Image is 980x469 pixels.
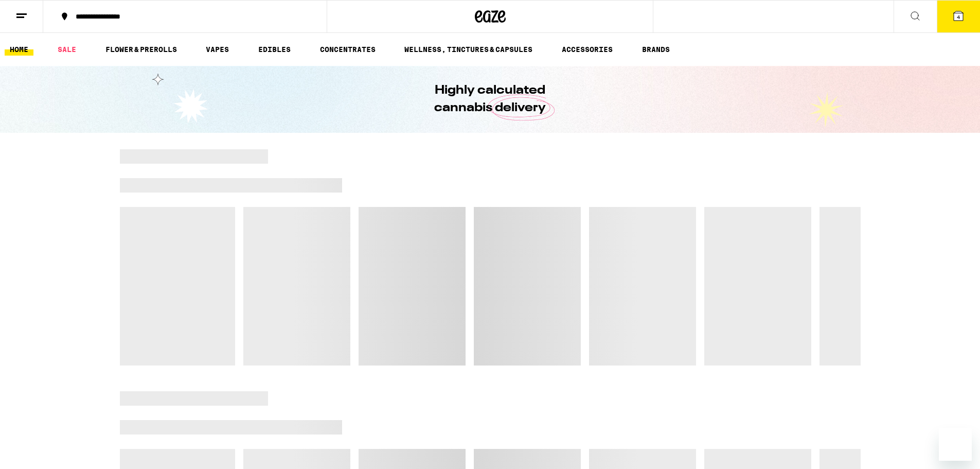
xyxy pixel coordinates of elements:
a: HOME [5,43,33,56]
a: ACCESSORIES [557,43,618,56]
span: 4 [957,14,960,20]
h1: Highly calculated cannabis delivery [405,82,575,117]
a: BRANDS [637,43,675,56]
iframe: Button to launch messaging window [939,428,972,461]
a: VAPES [201,43,234,56]
button: 4 [937,1,980,32]
a: FLOWER & PREROLLS [100,43,182,56]
a: EDIBLES [253,43,296,56]
a: SALE [52,43,81,56]
a: WELLNESS, TINCTURES & CAPSULES [399,43,538,56]
a: CONCENTRATES [315,43,381,56]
